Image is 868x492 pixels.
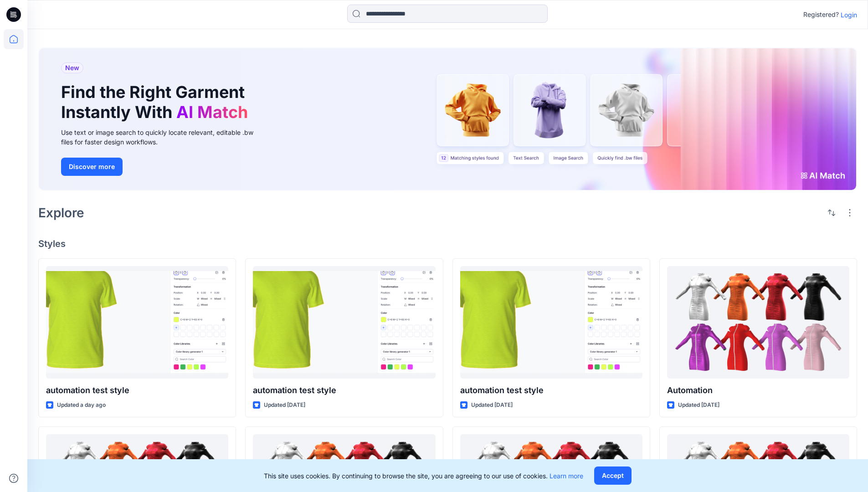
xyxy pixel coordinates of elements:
[61,128,266,147] div: Use text or image search to quickly locate relevant, editable .bw files for faster design workflows.
[667,384,849,397] p: Automation
[57,400,106,410] p: Updated a day ago
[264,471,583,481] p: This site uses cookies. By continuing to browse the site, you are agreeing to our use of cookies.
[253,384,435,397] p: automation test style
[61,82,252,122] h1: Find the Right Garment Instantly With
[667,266,849,379] a: Automation
[38,205,84,220] h2: Explore
[460,384,642,397] p: automation test style
[46,266,228,379] a: automation test style
[550,472,583,480] a: Learn more
[38,238,857,249] h4: Styles
[264,400,305,410] p: Updated [DATE]
[841,10,857,20] p: Login
[65,62,79,73] span: New
[594,466,632,485] button: Accept
[803,9,839,20] p: Registered?
[678,400,719,410] p: Updated [DATE]
[460,266,642,379] a: automation test style
[253,266,435,379] a: automation test style
[61,158,123,176] button: Discover more
[46,384,228,397] p: automation test style
[471,400,513,410] p: Updated [DATE]
[176,102,248,122] span: AI Match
